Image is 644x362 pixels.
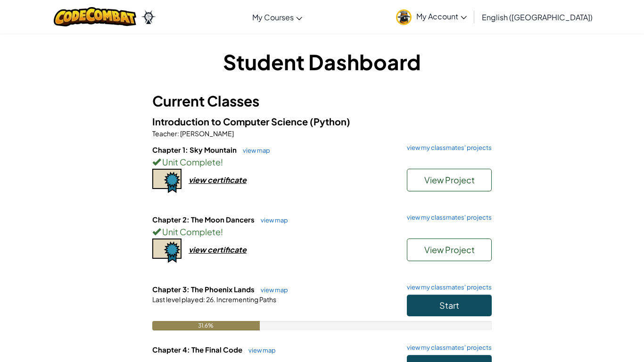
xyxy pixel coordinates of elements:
span: 26. [205,295,215,304]
a: English ([GEOGRAPHIC_DATA]) [477,4,597,30]
a: view map [244,346,276,354]
span: ! [221,226,223,237]
a: view my classmates' projects [402,345,492,351]
span: : [203,295,205,304]
span: Unit Complete [161,226,221,237]
h1: Student Dashboard [152,47,492,76]
a: view map [256,286,288,294]
span: Chapter 2: The Moon Dancers [152,215,256,224]
img: certificate-icon.png [152,239,182,263]
a: view map [238,147,270,154]
a: view my classmates' projects [402,214,492,221]
span: Unit Complete [161,156,221,167]
div: view certificate [189,245,247,255]
span: My Courses [252,12,294,22]
span: Incrementing Paths [215,295,276,304]
span: Introduction to Computer Science [152,115,310,127]
span: Start [439,300,459,311]
a: view my classmates' projects [402,284,492,290]
span: View Project [424,244,475,255]
a: My Account [391,2,471,32]
span: English ([GEOGRAPHIC_DATA]) [482,12,593,22]
span: Chapter 3: The Phoenix Lands [152,285,256,294]
img: Ozaria [141,10,156,24]
button: View Project [407,169,492,191]
a: view map [256,216,288,224]
span: [PERSON_NAME] [179,129,234,138]
span: My Account [416,11,467,21]
span: ! [221,156,223,167]
button: Start [407,295,492,316]
a: view certificate [152,175,247,185]
span: : [177,129,179,138]
span: Teacher [152,129,177,138]
span: Last level played [152,295,203,304]
h3: Current Classes [152,90,492,112]
img: avatar [396,9,412,25]
div: 31.6% [152,321,260,330]
img: CodeCombat logo [54,7,136,26]
span: Chapter 4: The Final Code [152,345,244,354]
img: certificate-icon.png [152,169,182,193]
a: view my classmates' projects [402,145,492,151]
span: Chapter 1: Sky Mountain [152,145,238,154]
a: view certificate [152,245,247,255]
div: view certificate [189,175,247,185]
span: View Project [424,174,475,185]
button: View Project [407,239,492,261]
a: My Courses [248,4,307,30]
span: (Python) [310,115,350,127]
